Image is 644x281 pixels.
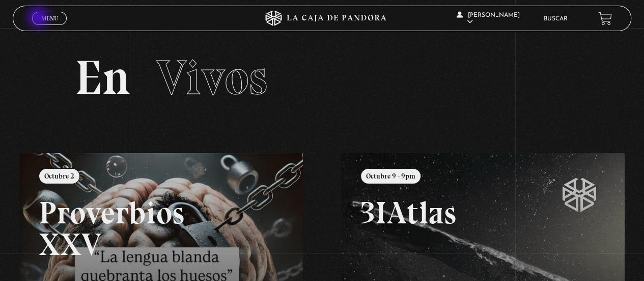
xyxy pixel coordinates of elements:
a: Buscar [544,16,568,22]
span: [PERSON_NAME] [457,12,520,25]
span: Vivos [156,48,267,107]
h2: En [75,54,570,102]
span: Cerrar [38,24,62,31]
a: View your shopping cart [598,12,612,25]
span: Menu [41,15,58,21]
